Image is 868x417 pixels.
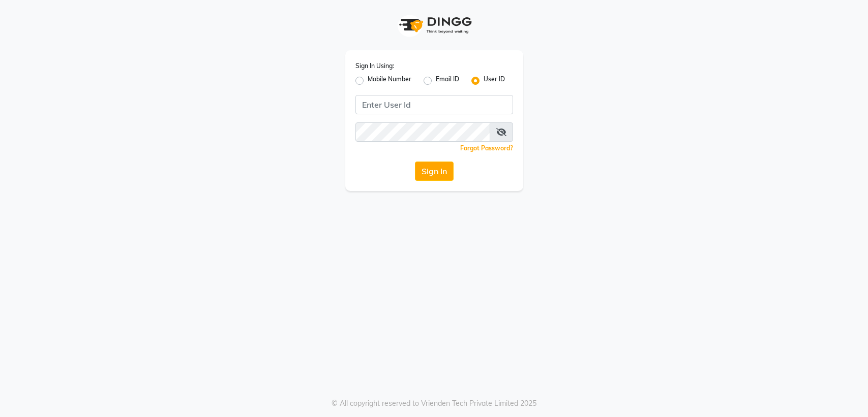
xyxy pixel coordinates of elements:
[355,122,490,142] input: Username
[355,95,513,114] input: Username
[394,10,475,40] img: logo1.svg
[436,75,459,87] label: Email ID
[460,144,513,152] a: Forgot Password?
[484,75,505,87] label: User ID
[355,61,394,71] label: Sign In Using:
[415,162,454,181] button: Sign In
[368,75,411,87] label: Mobile Number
